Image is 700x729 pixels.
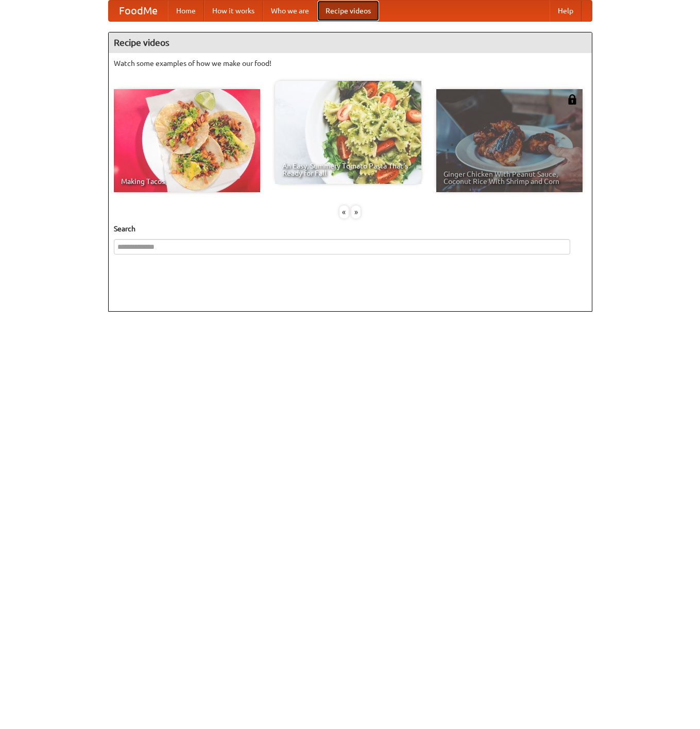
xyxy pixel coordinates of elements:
a: How it works [204,1,263,21]
div: » [351,206,361,218]
div: « [339,206,349,218]
a: Who we are [263,1,317,21]
a: An Easy, Summery Tomato Pasta That's Ready for Fall [275,81,421,184]
span: Making Tacos [121,178,253,185]
h4: Recipe videos [109,32,592,53]
a: Help [550,1,582,21]
a: Making Tacos [114,89,260,192]
span: An Easy, Summery Tomato Pasta That's Ready for Fall [282,162,414,177]
p: Watch some examples of how we make our food! [114,58,587,69]
img: 483408.png [567,94,577,105]
a: FoodMe [109,1,168,21]
a: Recipe videos [317,1,379,21]
h5: Search [114,224,587,234]
a: Home [168,1,204,21]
